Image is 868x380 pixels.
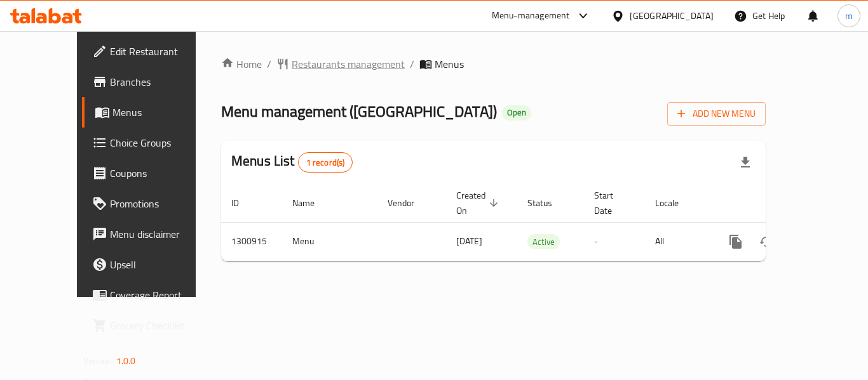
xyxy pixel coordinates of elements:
[82,128,222,158] a: Choice Groups
[299,157,353,169] span: 1 record(s)
[492,8,570,23] div: Menu-management
[502,107,531,118] span: Open
[456,233,482,249] span: [DATE]
[110,318,212,333] span: Grocery Checklist
[221,97,497,126] span: Menu management ( [GEOGRAPHIC_DATA] )
[645,222,710,261] td: All
[410,56,414,72] li: /
[388,195,431,211] span: Vendor
[82,36,222,67] a: Edit Restaurant
[584,222,645,261] td: -
[82,188,222,219] a: Promotions
[82,310,222,341] a: Grocery Checklist
[655,195,695,211] span: Locale
[221,56,766,72] nav: breadcrumb
[83,353,114,369] span: Version:
[845,9,853,23] span: m
[751,226,782,257] button: Change Status
[221,56,262,72] a: Home
[435,56,464,72] span: Menus
[110,226,212,242] span: Menu disclaimer
[110,135,212,150] span: Choice Groups
[276,56,405,72] a: Restaurants management
[298,152,353,173] div: Total records count
[110,257,212,272] span: Upsell
[527,235,560,249] span: Active
[677,106,756,122] span: Add New Menu
[721,226,751,257] button: more
[594,188,630,218] span: Start Date
[527,234,560,249] div: Active
[292,56,405,72] span: Restaurants management
[292,195,331,211] span: Name
[82,67,222,97] a: Branches
[110,44,212,59] span: Edit Restaurant
[231,152,353,173] h2: Menus List
[110,74,212,89] span: Branches
[82,249,222,280] a: Upsell
[221,184,853,261] table: enhanced table
[116,353,136,369] span: 1.0.0
[82,280,222,310] a: Coverage Report
[267,56,271,72] li: /
[456,188,502,218] span: Created On
[282,222,377,261] td: Menu
[82,219,222,249] a: Menu disclaimer
[110,287,212,303] span: Coverage Report
[231,195,255,211] span: ID
[110,166,212,181] span: Coupons
[110,196,212,211] span: Promotions
[730,147,761,178] div: Export file
[710,184,853,223] th: Actions
[527,195,569,211] span: Status
[82,158,222,188] a: Coupons
[221,222,282,261] td: 1300915
[630,9,714,23] div: [GEOGRAPHIC_DATA]
[502,105,531,121] div: Open
[112,105,212,120] span: Menus
[667,102,766,126] button: Add New Menu
[82,97,222,128] a: Menus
